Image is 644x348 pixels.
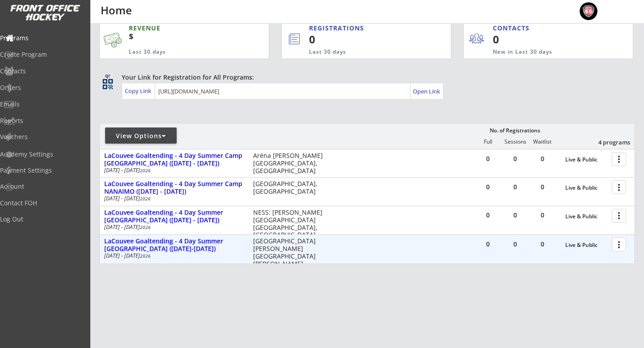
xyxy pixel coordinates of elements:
[565,213,607,220] div: Live & Public
[502,184,529,190] div: 0
[253,209,323,239] div: NESS: [PERSON_NAME][GEOGRAPHIC_DATA] [GEOGRAPHIC_DATA], [GEOGRAPHIC_DATA]
[584,138,630,146] div: 4 programs
[104,180,244,195] div: LaCouvee Goaltending - 4 Day Summer Camp NANAIMO ([DATE] - [DATE])
[104,168,241,173] div: [DATE] - [DATE]
[140,195,151,202] em: 2026
[253,238,323,275] div: [GEOGRAPHIC_DATA][PERSON_NAME] [GEOGRAPHIC_DATA][PERSON_NAME][GEOGRAPHIC_DATA]
[102,73,113,79] div: qr
[104,225,241,230] div: [DATE] - [DATE]
[475,212,501,218] div: 0
[612,238,626,251] button: more_vert
[125,87,153,95] div: Copy Link
[493,48,591,56] div: New in Last 30 days
[104,209,244,224] div: LaCouvee Goaltending - 4 Day Summer [GEOGRAPHIC_DATA] ([DATE] - [DATE])
[122,73,607,82] div: Your Link for Registration for All Programs:
[529,241,556,247] div: 0
[140,253,151,259] em: 2026
[309,32,421,47] div: 0
[129,48,228,56] div: Last 30 days
[104,253,241,259] div: [DATE] - [DATE]
[104,152,244,167] div: LaCouvee Goaltending - 4 Day Summer Camp [GEOGRAPHIC_DATA] ([DATE] - [DATE])
[612,152,626,166] button: more_vert
[475,184,501,190] div: 0
[529,139,555,145] div: Waitlist
[529,212,556,218] div: 0
[529,156,556,162] div: 0
[253,152,323,174] div: Aréna [PERSON_NAME] [GEOGRAPHIC_DATA], [GEOGRAPHIC_DATA]
[309,24,411,33] div: REGISTRATIONS
[140,167,151,174] em: 2026
[502,156,529,162] div: 0
[140,224,151,230] em: 2026
[612,209,626,223] button: more_vert
[529,184,556,190] div: 0
[475,139,501,145] div: Full
[129,24,228,33] div: REVENUE
[104,238,244,253] div: LaCouvee Goaltending - 4 Day Summer [GEOGRAPHIC_DATA] ([DATE]-[DATE])
[129,31,133,42] sup: $
[105,132,177,140] div: View Options
[487,127,542,134] div: No. of Registrations
[475,156,501,162] div: 0
[502,212,529,218] div: 0
[612,180,626,194] button: more_vert
[309,48,414,56] div: Last 30 days
[493,24,534,33] div: CONTACTS
[413,88,441,95] div: Open Link
[101,77,114,91] button: qr_code
[565,185,607,191] div: Live & Public
[502,139,529,145] div: Sessions
[253,180,323,195] div: [GEOGRAPHIC_DATA], [GEOGRAPHIC_DATA]
[475,241,501,247] div: 0
[565,157,607,163] div: Live & Public
[565,242,607,248] div: Live & Public
[413,85,441,98] a: Open Link
[493,32,548,47] div: 0
[104,196,241,201] div: [DATE] - [DATE]
[502,241,529,247] div: 0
